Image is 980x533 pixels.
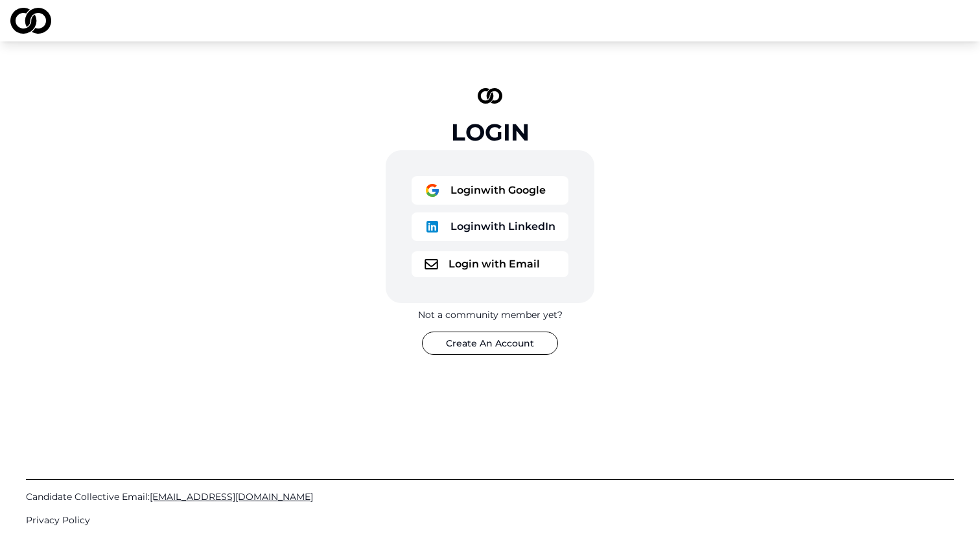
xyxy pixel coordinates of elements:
img: logo [425,259,438,269]
a: Privacy Policy [26,514,954,527]
a: Candidate Collective Email:[EMAIL_ADDRESS][DOMAIN_NAME] [26,490,954,503]
button: logoLogin with Email [412,251,568,277]
img: logo [478,88,502,104]
img: logo [10,8,51,34]
img: logo [425,219,440,234]
button: Create An Account [422,332,558,355]
span: [EMAIL_ADDRESS][DOMAIN_NAME] [150,491,313,503]
img: logo [425,183,440,198]
div: Login [451,119,530,145]
button: logoLoginwith LinkedIn [412,212,568,241]
div: Not a community member yet? [418,308,563,321]
button: logoLoginwith Google [412,176,568,205]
